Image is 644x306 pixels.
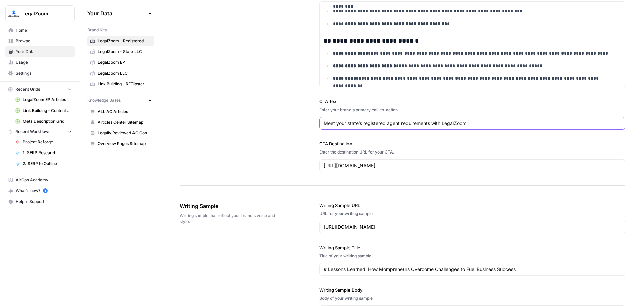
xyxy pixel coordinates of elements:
[319,253,625,259] div: Title of your writing sample
[319,107,625,113] div: Enter your brand's primary call-to-action.
[12,147,75,158] a: 1. SERP Research
[5,57,75,68] a: Usage
[98,130,151,136] span: Legally Reviewed AC Content
[324,162,621,169] input: www.sundaysoccer.com/gearup
[16,59,72,65] span: Usage
[16,70,72,76] span: Settings
[87,97,121,103] span: Knowledge Bases
[98,119,151,125] span: Articles Center Sitemap
[87,117,154,128] a: Articles Center Sitemap
[98,70,151,76] span: LegalZoom LLC
[319,140,625,147] label: CTA Destination
[5,84,75,94] button: Recent Grids
[98,108,151,115] span: ALL AC Articles
[5,25,75,36] a: Home
[5,46,75,57] a: Your Data
[324,120,621,127] input: Gear up and get in the game with Sunday Soccer!
[5,196,75,207] button: Help + Support
[87,79,154,89] a: Link Building - RETipster
[8,8,20,20] img: LegalZoom Logo
[180,202,282,210] span: Writing Sample
[87,138,154,149] a: Overview Pages Sitemap
[319,98,625,105] label: CTA Text
[5,175,75,185] a: AirOps Academy
[5,127,75,137] button: Recent Workflows
[6,186,74,196] div: What's new?
[12,105,75,116] a: Link Building - Content Briefs
[23,139,72,145] span: Project Reforge
[44,189,46,192] text: 5
[12,158,75,169] a: 2. SERP to Outline
[324,224,621,230] input: www.sundaysoccer.com/game-day
[16,38,72,44] span: Browse
[319,287,625,293] label: Writing Sample Body
[23,161,72,167] span: 2. SERP to Outline
[98,49,151,55] span: LegalZoom - State LLC
[319,244,625,251] label: Writing Sample Title
[87,106,154,117] a: ALL AC Articles
[319,149,625,155] div: Enter the destination URL for your CTA.
[319,202,625,209] label: Writing Sample URL
[16,177,72,183] span: AirOps Academy
[5,5,75,22] button: Workspace: LegalZoom
[23,107,72,114] span: Link Building - Content Briefs
[5,68,75,79] a: Settings
[98,38,151,44] span: LegalZoom - Registered Agent
[16,27,72,33] span: Home
[87,36,154,46] a: LegalZoom - Registered Agent
[98,141,151,147] span: Overview Pages Sitemap
[87,57,154,68] a: LegalZoom EP
[12,116,75,127] a: Meta Description Grid
[16,199,72,205] span: Help + Support
[23,97,72,103] span: LegalZoom EP Articles
[5,185,75,196] button: What's new? 5
[98,81,151,87] span: Link Building - RETipster
[98,59,151,65] span: LegalZoom EP
[87,27,107,33] span: Brand Kits
[15,129,50,135] span: Recent Workflows
[43,188,48,193] a: 5
[23,118,72,124] span: Meta Description Grid
[87,46,154,57] a: LegalZoom - State LLC
[12,137,75,147] a: Project Reforge
[87,128,154,138] a: Legally Reviewed AC Content
[324,266,621,273] input: Game Day Gear Guide
[22,10,63,17] span: LegalZoom
[5,36,75,46] a: Browse
[15,86,40,92] span: Recent Grids
[180,213,282,225] span: Writing sample that reflect your brand's voice and style.
[87,68,154,79] a: LegalZoom LLC
[319,211,625,217] div: URL for your writing sample
[23,150,72,156] span: 1. SERP Research
[12,94,75,105] a: LegalZoom EP Articles
[16,49,72,55] span: Your Data
[87,9,146,17] span: Your Data
[319,295,625,301] div: Body of your writing sample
